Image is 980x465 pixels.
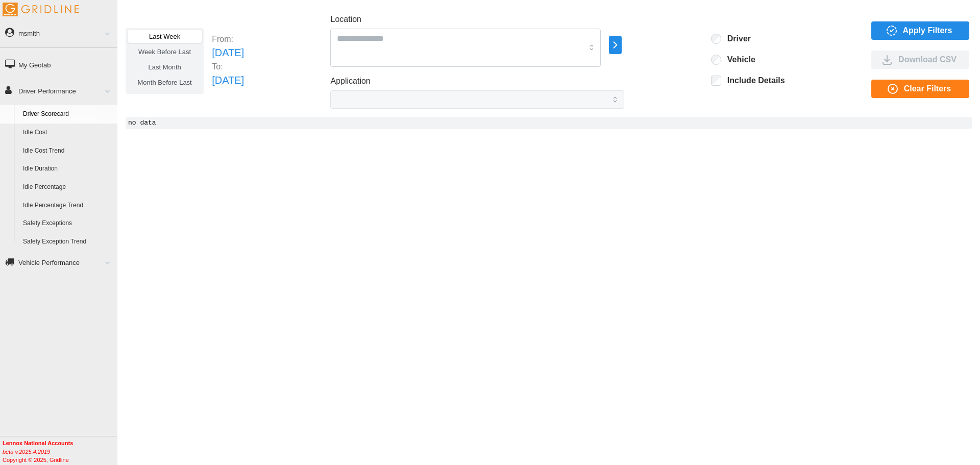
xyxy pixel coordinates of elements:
label: Driver [721,34,751,44]
span: Last Week [149,33,180,40]
a: Idle Cost Trend [18,142,117,160]
code: no data [126,117,972,129]
a: Idle Percentage Trend [18,197,117,215]
p: [DATE] [212,45,244,61]
span: Download CSV [898,51,957,68]
button: Download CSV [871,51,969,69]
a: Safety Exceptions [18,214,117,233]
a: Safety Exception Trend [18,233,117,251]
label: Application [330,75,370,88]
span: Last Month [148,63,181,71]
b: Lennox National Accounts [3,440,73,446]
label: Location [330,13,361,26]
span: Clear Filters [904,80,951,97]
i: beta v.2025.4.2019 [3,449,50,455]
a: Idle Duration [18,160,117,178]
img: Gridline [3,3,79,16]
button: Clear Filters [871,80,969,98]
p: From: [212,33,244,45]
button: Apply Filters [871,21,969,40]
span: Week Before Last [138,48,191,56]
p: [DATE] [212,72,244,88]
a: Idle Percentage [18,178,117,197]
label: Vehicle [721,55,755,65]
a: Idle Cost [18,124,117,142]
span: Month Before Last [138,79,192,86]
div: Copyright © 2025, Gridline [3,439,117,464]
a: Driver Scorecard [18,105,117,124]
label: Include Details [721,76,785,86]
span: Apply Filters [903,22,952,39]
p: To: [212,61,244,72]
